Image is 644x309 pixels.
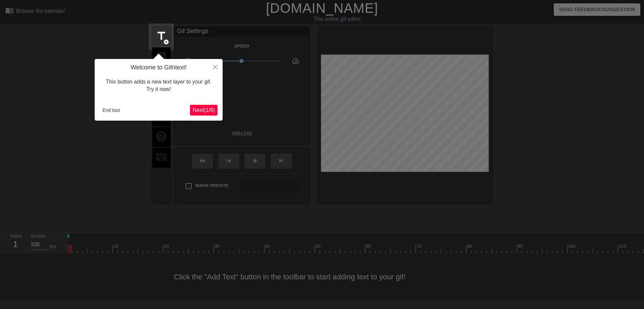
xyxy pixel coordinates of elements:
button: End tour [100,105,123,115]
h4: Welcome to Gifntext! [100,64,218,71]
div: This button adds a new text layer to your gif. Try it now! [100,71,218,100]
button: Next [190,105,218,116]
span: Next ( 1 / 6 ) [193,107,215,113]
button: Close [208,59,223,74]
